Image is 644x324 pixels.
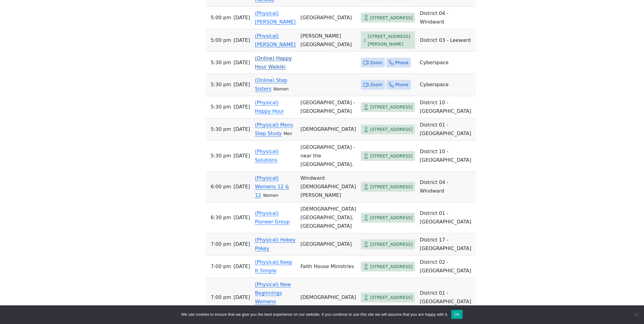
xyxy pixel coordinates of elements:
span: [STREET_ADDRESS] [370,126,413,134]
span: No [633,311,639,318]
span: 5:30 PM [211,103,231,112]
span: 6:30 PM [211,214,231,222]
td: [GEOGRAPHIC_DATA] [298,234,359,256]
td: [DEMOGRAPHIC_DATA] [298,278,359,318]
button: Ok [451,310,463,319]
td: District 04 - Windward [418,7,476,29]
td: Cyberspace [418,52,476,74]
small: Women [273,87,289,92]
span: [DATE] [234,240,250,249]
span: [STREET_ADDRESS] [370,104,413,111]
td: District 03 - Leeward [418,29,476,52]
td: Windward [DEMOGRAPHIC_DATA][PERSON_NAME] [298,172,359,203]
span: [DATE] [234,125,250,134]
span: [DATE] [234,293,250,302]
span: We use cookies to ensure that we give you the best experience on our website. If you continue to ... [181,311,448,318]
span: [DATE] [234,103,250,112]
small: Men [284,132,292,136]
span: Zoom [370,59,382,67]
td: [DEMOGRAPHIC_DATA] [298,119,359,141]
td: Faith House Ministries [298,256,359,278]
span: [STREET_ADDRESS][PERSON_NAME] [368,33,413,48]
td: Cyberspace [418,74,476,96]
a: (Physical) New Beginnings Womens Meeting [255,282,291,313]
a: (Physical) Solutions [255,149,279,163]
span: [DATE] [234,214,250,222]
a: (Physical) Womens 12 & 12 [255,175,289,198]
span: [DATE] [234,183,250,191]
span: [STREET_ADDRESS] [370,294,413,302]
span: 7:00 PM [211,293,231,302]
a: (Physical) Keep It Simple [255,260,292,274]
span: 5:30 PM [211,152,231,160]
span: [STREET_ADDRESS] [370,183,413,191]
a: (Physical) Pioneer Group [255,211,290,225]
span: [STREET_ADDRESS] [370,153,413,160]
span: 7:00 PM [211,263,231,271]
td: [DEMOGRAPHIC_DATA][GEOGRAPHIC_DATA], [GEOGRAPHIC_DATA] [298,203,359,234]
td: District 01 - [GEOGRAPHIC_DATA] [418,278,476,318]
span: 5:30 PM [211,125,231,134]
td: District 02 - [GEOGRAPHIC_DATA] [418,256,476,278]
span: [STREET_ADDRESS] [370,241,413,249]
a: (Physical) Happy Hour [255,100,284,114]
td: District 01 - [GEOGRAPHIC_DATA] [418,203,476,234]
span: [DATE] [234,58,250,67]
a: (Physical) [PERSON_NAME] [255,33,296,47]
span: 5:00 PM [211,13,231,22]
span: 5:30 PM [211,58,231,67]
span: 5:30 PM [211,81,231,89]
span: Phone [396,59,409,67]
td: [GEOGRAPHIC_DATA] - near the [GEOGRAPHIC_DATA]. [298,141,359,172]
a: (Physical) [PERSON_NAME] [255,10,296,25]
span: 5:00 PM [211,36,231,45]
td: District 10 - [GEOGRAPHIC_DATA] [418,96,476,119]
span: [DATE] [234,81,250,89]
span: Zoom [370,81,382,89]
td: District 17 - [GEOGRAPHIC_DATA] [418,234,476,256]
span: [STREET_ADDRESS] [370,14,413,22]
td: [PERSON_NAME][GEOGRAPHIC_DATA] [298,29,359,52]
span: [DATE] [234,152,250,160]
td: District 01 - [GEOGRAPHIC_DATA] [418,119,476,141]
span: [DATE] [234,13,250,22]
span: Phone [396,81,409,89]
a: (Physical) Hokey Pokey [255,237,295,252]
span: [STREET_ADDRESS] [370,263,413,271]
span: 7:00 PM [211,240,231,249]
span: [DATE] [234,36,250,45]
td: District 10 - [GEOGRAPHIC_DATA] [418,141,476,172]
a: (Online) Happy Hour Waikiki [255,55,292,70]
span: [STREET_ADDRESS] [370,214,413,222]
a: (Physical) Mens Step Study [255,122,293,137]
td: District 04 - Windward [418,172,476,203]
small: Women [263,193,278,198]
span: 6:00 PM [211,183,231,191]
span: [DATE] [234,263,250,271]
a: (Online) Step Sisters [255,78,287,92]
td: [GEOGRAPHIC_DATA] - [GEOGRAPHIC_DATA] [298,96,359,119]
td: [GEOGRAPHIC_DATA] [298,7,359,29]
